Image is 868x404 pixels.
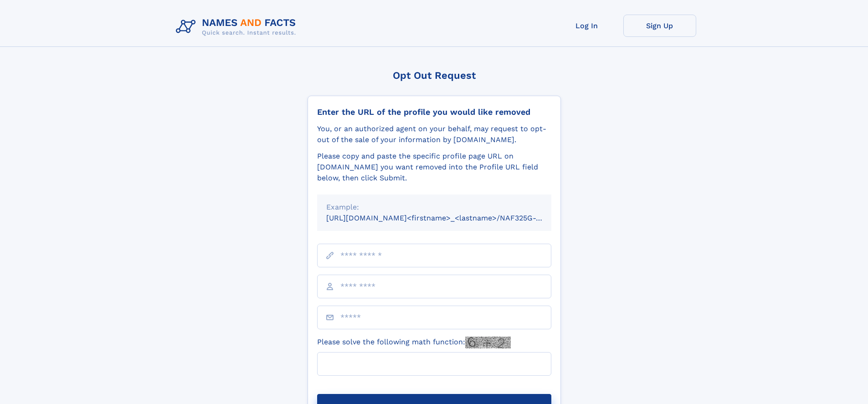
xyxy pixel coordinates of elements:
[326,214,569,222] small: [URL][DOMAIN_NAME]<firstname>_<lastname>/NAF325G-xxxxxxxx
[317,337,511,348] label: Please solve the following math function:
[172,15,303,39] img: Logo Names and Facts
[317,123,551,145] div: You, or an authorized agent on your behalf, may request to opt-out of the sale of your informatio...
[326,202,542,213] div: Example:
[623,15,696,37] a: Sign Up
[550,15,623,37] a: Log In
[308,70,561,81] div: Opt Out Request
[317,151,551,184] div: Please copy and paste the specific profile page URL on [DOMAIN_NAME] you want removed into the Pr...
[317,107,551,117] div: Enter the URL of the profile you would like removed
